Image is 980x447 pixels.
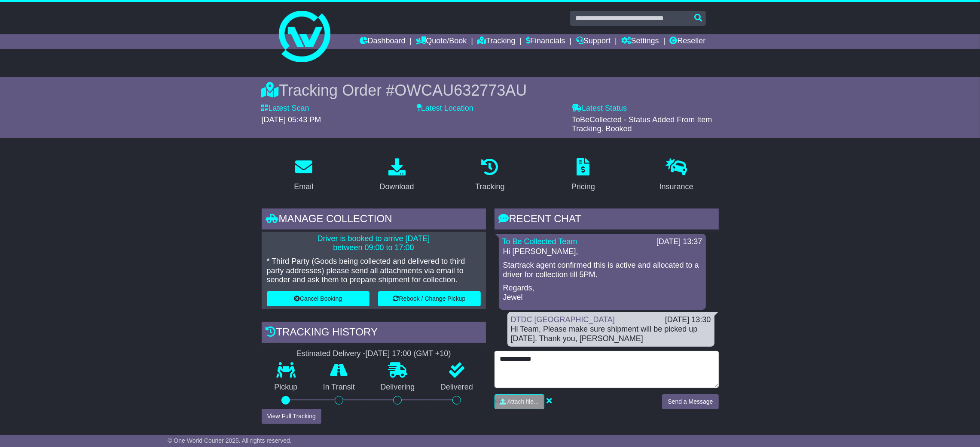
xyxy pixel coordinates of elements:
div: Estimated Delivery - [262,349,486,359]
a: Financials [526,34,565,49]
button: Rebook / Change Pickup [378,291,481,306]
a: To Be Collected Team [502,237,577,246]
a: Tracking [470,155,510,196]
div: Manage collection [262,208,486,232]
p: Startrack agent confirmed this is active and allocated to a driver for collection till 5PM. [503,261,702,279]
a: Download [374,155,420,196]
label: Latest Location [417,104,473,113]
p: Delivered [427,383,486,392]
div: Insurance [659,181,693,193]
div: Hi Team, Please make sure shipment will be picked up [DATE]. Thank you, [PERSON_NAME] [511,325,711,343]
a: Quote/Book [416,34,467,49]
a: Dashboard [360,34,406,49]
div: [DATE] 13:37 [656,237,702,247]
div: RECENT CHAT [495,208,719,232]
div: Download [380,181,414,193]
p: Pickup [262,383,311,392]
a: Insurance [654,155,699,196]
span: ToBeCollected - Status Added From Item Tracking. Booked [572,115,712,133]
button: Send a Message [662,394,718,409]
label: Latest Scan [262,104,309,113]
a: Pricing [566,155,601,196]
p: Hi [PERSON_NAME], [503,247,702,257]
p: Regards, Jewel [503,284,702,302]
div: [DATE] 13:30 [665,315,711,325]
a: Tracking [477,34,515,49]
a: DTDC [GEOGRAPHIC_DATA] [511,315,615,324]
span: © One World Courier 2025. All rights reserved. [168,437,292,444]
p: Driver is booked to arrive [DATE] between 09:00 to 17:00 [267,234,481,253]
a: Support [576,34,611,49]
p: Delivering [368,383,428,392]
div: Email [294,181,313,193]
p: * Third Party (Goods being collected and delivered to third party addresses) please send all atta... [267,257,481,285]
div: [DATE] 17:00 (GMT +10) [366,349,451,359]
a: Reseller [669,34,705,49]
button: View Full Tracking [262,409,321,424]
a: Settings [621,34,659,49]
div: Tracking Order # [262,81,719,100]
span: [DATE] 05:43 PM [262,115,321,124]
span: OWCAU632773AU [394,82,527,99]
label: Latest Status [572,104,627,113]
div: Pricing [571,181,595,193]
a: Email [288,155,319,196]
button: Cancel Booking [267,291,369,306]
p: In Transit [310,383,368,392]
div: Tracking [475,181,504,193]
div: Tracking history [262,322,486,345]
